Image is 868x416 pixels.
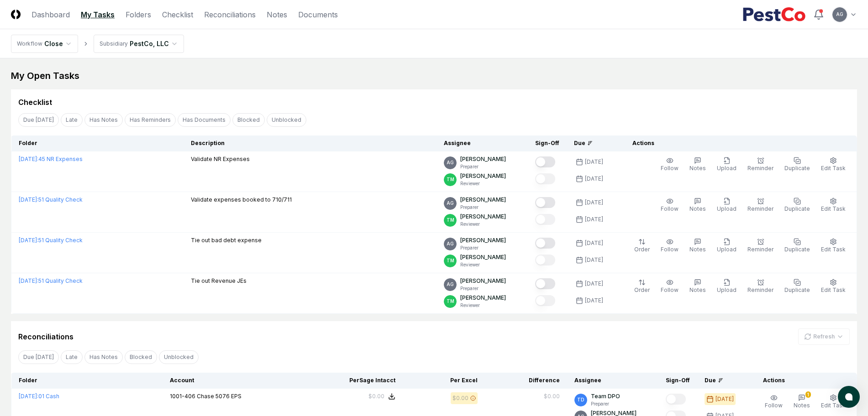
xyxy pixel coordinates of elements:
span: Edit Task [821,246,846,253]
span: Notes [689,205,706,212]
button: Reminder [746,155,775,174]
span: AG [447,159,454,166]
span: [DATE] : [19,196,38,203]
div: $0.00 [368,392,384,400]
div: [DATE] [585,280,603,288]
span: Order [634,286,650,293]
span: Reminder [747,205,773,212]
a: Checklist [162,9,193,20]
span: [DATE] : [19,277,38,284]
button: Mark complete [535,255,555,265]
button: Reminder [746,277,775,296]
p: Validate NR Expenses [191,155,250,163]
p: [PERSON_NAME] [460,213,506,221]
div: $0.00 [544,392,560,400]
span: Upload [717,205,736,212]
button: Notes [688,277,708,296]
span: Chase 5076 EPS [197,393,242,400]
div: [DATE] [585,215,603,224]
span: Notes [794,402,810,409]
th: Per Excel [403,373,485,389]
button: Mark complete [535,278,555,289]
button: Due Today [18,350,59,364]
button: Follow [659,155,680,174]
button: Follow [763,392,784,411]
button: Mark complete [535,295,555,306]
p: [PERSON_NAME] [460,236,506,244]
button: 1Notes [792,392,812,411]
button: Late [61,113,83,127]
div: [DATE] [585,158,603,166]
th: Assignee [567,373,658,389]
a: Reconciliations [204,9,256,20]
button: Upload [715,277,738,296]
a: [DATE]:51 Quality Check [19,196,83,203]
button: Duplicate [783,236,812,255]
a: Documents [298,9,338,20]
a: [DATE]:01 Cash [19,393,59,400]
span: [DATE] : [19,393,38,400]
p: Preparer [460,244,506,251]
button: Upload [715,196,738,215]
span: Edit Task [821,286,846,293]
p: Reviewer [460,180,506,187]
span: Edit Task [821,205,846,212]
div: Checklist [18,97,52,108]
div: My Open Tasks [11,69,857,82]
button: Due Today [18,113,59,127]
p: [PERSON_NAME] [460,155,506,163]
th: Per Sage Intacct [321,373,403,389]
span: Notes [689,286,706,293]
p: [PERSON_NAME] [460,172,506,180]
button: Edit Task [819,392,847,411]
button: Mark complete [535,214,555,225]
button: Unblocked [267,113,306,127]
div: Reconciliations [18,331,74,342]
p: [PERSON_NAME] [460,253,506,261]
p: Tie out bad debt expense [191,236,262,244]
div: 1 [805,391,811,398]
button: Edit Task [819,277,847,296]
button: Reminder [746,236,775,255]
span: TM [447,257,454,264]
span: Follow [765,402,783,409]
span: TM [447,217,454,224]
button: Order [632,277,652,296]
span: Edit Task [821,165,846,172]
th: Folder [11,373,163,389]
span: Duplicate [784,246,810,253]
span: Duplicate [784,286,810,293]
span: Upload [717,286,736,293]
span: Follow [661,246,679,253]
button: $0.00 [368,392,395,400]
th: Sign-Off [658,373,697,389]
span: TM [447,176,454,183]
span: AG [447,240,454,247]
button: Has Notes [84,350,123,364]
p: Reviewer [460,302,506,309]
span: Duplicate [784,205,810,212]
button: Late [61,350,83,364]
button: Has Notes [84,113,123,127]
button: Notes [688,196,708,215]
div: [DATE] [585,239,603,247]
button: Upload [715,155,738,174]
span: [DATE] : [19,237,38,244]
a: [DATE]:51 Quality Check [19,277,83,284]
div: [DATE] [715,395,734,403]
button: Notes [688,236,708,255]
div: [DATE] [585,296,603,305]
button: atlas-launcher [838,386,860,408]
button: Has Reminders [125,113,176,127]
th: Difference [485,373,567,389]
span: Reminder [747,286,773,293]
th: Assignee [437,135,528,151]
span: Reminder [747,246,773,253]
a: My Tasks [81,9,115,20]
p: Team DPO [591,392,620,400]
p: Preparer [591,400,620,407]
button: Upload [715,236,738,255]
span: Follow [661,165,679,172]
p: Validate expenses booked to 710/711 [191,196,292,204]
span: Notes [689,246,706,253]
